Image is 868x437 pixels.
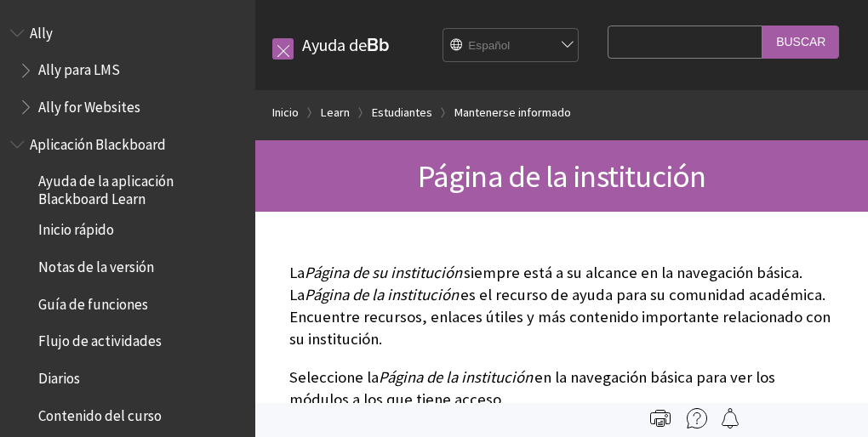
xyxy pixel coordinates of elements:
select: Site Language Selector [443,29,580,63]
span: Ally para LMS [38,56,120,79]
input: Buscar [762,26,839,59]
a: Inicio [272,102,299,123]
span: Flujo de actividades [38,327,162,350]
a: Ayuda deBb [302,34,390,55]
span: Ayuda de la aplicación Blackboard Learn [38,167,243,207]
span: Página de su institución [305,263,462,282]
span: Diarios [38,364,80,387]
strong: Bb [367,34,390,56]
span: Guía de funciones [38,290,148,313]
img: Follow this page [720,408,740,428]
img: More help [687,408,707,428]
span: Página de la institución [379,367,533,387]
p: La siempre está a su alcance en la navegación básica. La es el recurso de ayuda para su comunidad... [289,262,834,351]
a: Mantenerse informado [454,102,571,123]
span: Contenido del curso [38,401,162,424]
span: Aplicación Blackboard [30,130,166,153]
span: Notas de la versión [38,253,154,275]
span: Inicio rápido [38,216,114,239]
a: Learn [321,102,350,123]
span: Página de la institución [418,156,706,196]
a: Estudiantes [372,102,432,123]
span: Ally for Websites [38,93,140,116]
nav: Book outline for Anthology Ally Help [10,19,245,122]
p: Seleccione la en la navegación básica para ver los módulos a los que tiene acceso. [289,366,834,411]
img: Print [650,408,671,428]
span: Ally [30,19,53,42]
span: Página de la institución [305,285,459,304]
